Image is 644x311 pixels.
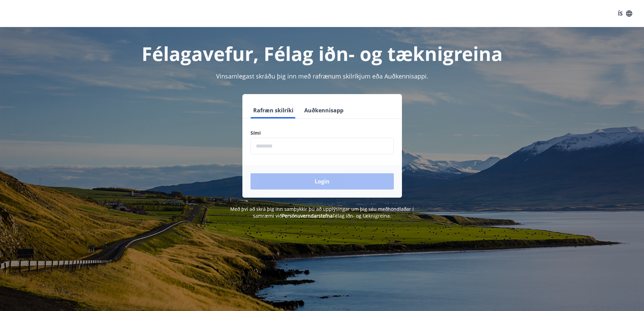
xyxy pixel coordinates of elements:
button: Auðkennisapp [302,102,346,118]
a: Persónuverndarstefna [282,213,333,219]
span: Með því að skrá þig inn samþykkir þú að upplýsingar um þig séu meðhöndlaðar í samræmi við Félag i... [230,206,414,219]
h1: Félagavefur, Félag iðn- og tæknigreina [87,41,557,66]
label: Sími [251,130,394,136]
button: Rafræn skilríki [251,102,296,118]
button: ÍS [614,7,636,20]
span: Vinsamlegast skráðu þig inn með rafrænum skilríkjum eða Auðkennisappi. [216,72,428,80]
